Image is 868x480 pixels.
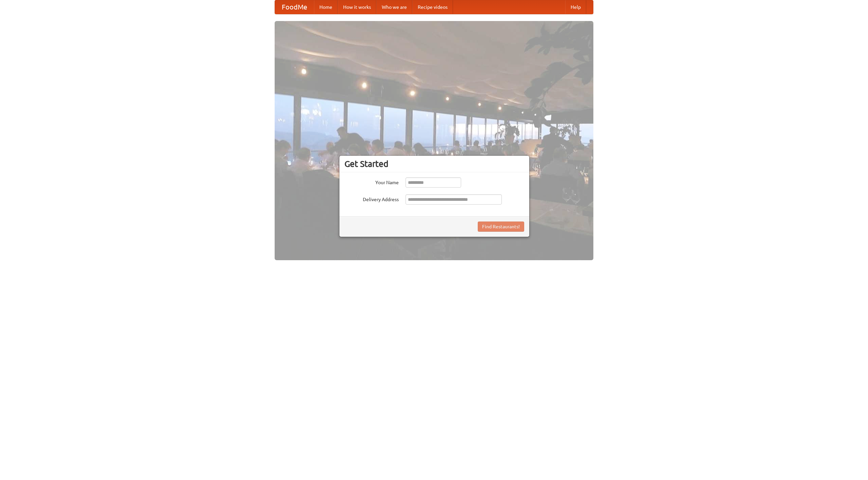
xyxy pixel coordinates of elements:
a: Who we are [376,0,412,14]
button: Find Restaurants! [478,222,524,232]
h3: Get Started [344,159,524,169]
label: Delivery Address [344,194,399,203]
a: Home [314,0,338,14]
a: Help [565,0,586,14]
label: Your Name [344,177,399,186]
a: How it works [338,0,376,14]
a: Recipe videos [412,0,453,14]
a: FoodMe [275,0,314,14]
